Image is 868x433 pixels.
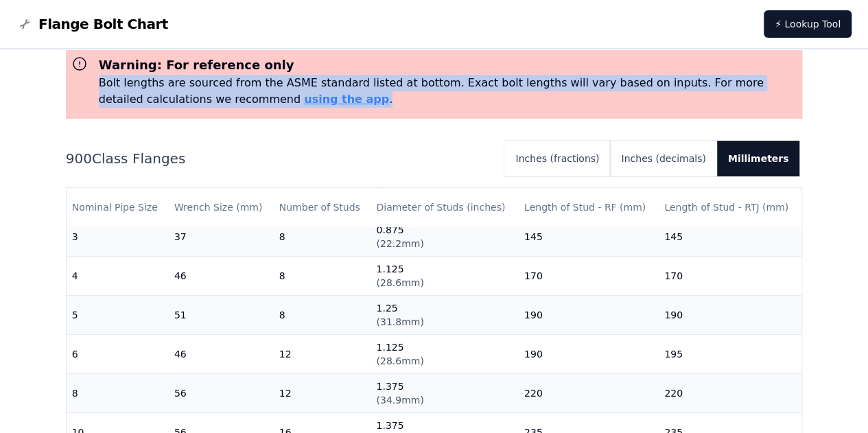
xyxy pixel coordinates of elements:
[717,141,800,176] button: Millimeters
[376,238,423,249] span: ( 22.2mm )
[274,295,371,334] td: 8
[169,373,274,412] td: 56
[16,16,33,32] img: Flange Bolt Chart Logo
[67,256,169,295] td: 4
[169,256,274,295] td: 46
[519,188,659,227] th: Length of Stud - RF (mm)
[99,75,797,108] p: Bolt lengths are sourced from the ASME standard listed at bottom. Exact bolt lengths will vary ba...
[274,188,371,227] th: Number of Studs
[371,373,518,412] td: 1.375
[274,256,371,295] td: 8
[38,14,168,34] span: Flange Bolt Chart
[371,295,518,334] td: 1.25
[169,334,274,373] td: 46
[659,295,801,334] td: 190
[659,373,801,412] td: 220
[274,217,371,256] td: 8
[371,217,518,256] td: 0.875
[764,10,852,38] a: ⚡ Lookup Tool
[376,316,423,327] span: ( 31.8mm )
[371,334,518,373] td: 1.125
[169,295,274,334] td: 51
[16,14,168,34] a: Flange Bolt Chart LogoFlange Bolt Chart
[659,188,801,227] th: Length of Stud - RTJ (mm)
[371,256,518,295] td: 1.125
[659,217,801,256] td: 145
[504,141,610,176] button: Inches (fractions)
[67,217,169,256] td: 3
[519,373,659,412] td: 220
[274,373,371,412] td: 12
[519,334,659,373] td: 190
[304,93,389,106] a: using the app
[659,256,801,295] td: 170
[67,188,169,227] th: Nominal Pipe Size
[519,295,659,334] td: 190
[519,217,659,256] td: 145
[371,188,518,227] th: Diameter of Studs (inches)
[610,141,716,176] button: Inches (decimals)
[67,334,169,373] td: 6
[169,188,274,227] th: Wrench Size (mm)
[67,295,169,334] td: 5
[376,355,423,366] span: ( 28.6mm )
[376,395,423,406] span: ( 34.9mm )
[519,256,659,295] td: 170
[99,56,797,75] h3: Warning: For reference only
[169,217,274,256] td: 37
[376,277,423,288] span: ( 28.6mm )
[67,373,169,412] td: 8
[659,334,801,373] td: 195
[274,334,371,373] td: 12
[66,149,494,168] h2: 900 Class Flanges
